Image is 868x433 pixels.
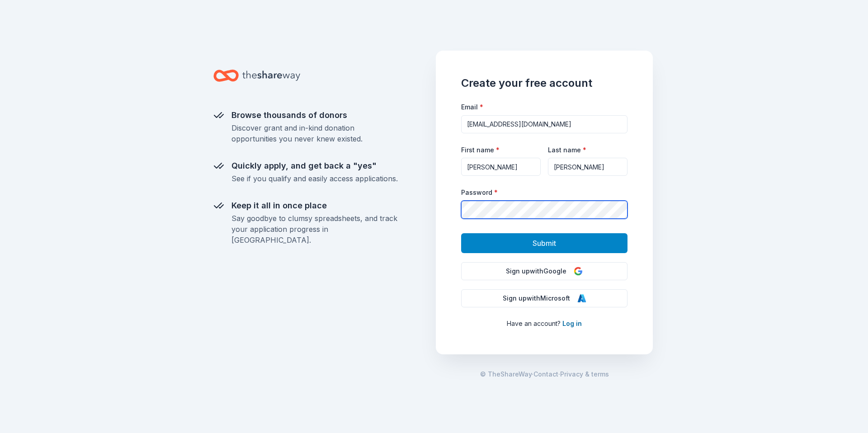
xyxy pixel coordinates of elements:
div: Quickly apply, and get back a "yes" [231,159,398,173]
span: Submit [533,237,556,249]
a: Privacy & terms [560,369,609,380]
span: Have an account? [507,320,561,327]
label: Password [461,188,498,197]
div: Keep it all in once place [231,198,398,213]
h1: Create your free account [461,76,627,90]
span: © TheShareWay [480,370,532,378]
button: Submit [461,233,627,253]
button: Sign upwithGoogle [461,262,627,280]
div: See if you qualify and easily access applications. [231,173,398,184]
div: Discover grant and in-kind donation opportunities you never knew existed. [231,122,398,144]
button: Sign upwithMicrosoft [461,289,627,307]
img: Google Logo [574,267,583,276]
label: First name [461,146,500,155]
img: Microsoft Logo [577,294,586,303]
span: · · [480,369,609,380]
label: Last name [548,146,586,155]
label: Email [461,103,483,112]
div: Say goodbye to clumsy spreadsheets, and track your application progress in [GEOGRAPHIC_DATA]. [231,213,398,245]
a: Contact [533,369,558,380]
a: Log in [562,320,582,327]
div: Browse thousands of donors [231,108,398,122]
